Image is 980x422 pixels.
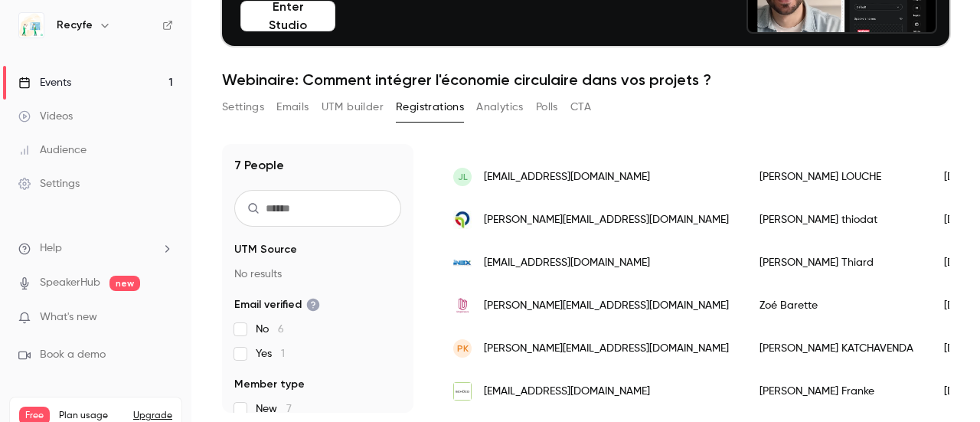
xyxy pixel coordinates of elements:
[109,276,140,291] span: new
[234,242,297,257] span: UTM Source
[536,95,558,119] button: Polls
[40,240,62,257] span: Help
[570,95,591,119] button: CTA
[744,155,929,198] div: [PERSON_NAME] LOUCHE
[222,95,264,119] button: Settings
[18,240,173,257] li: help-dropdown-opener
[453,296,472,315] img: utopreneurs.org
[19,13,44,38] img: Recyfe
[234,267,401,282] p: No results
[484,169,650,185] span: [EMAIL_ADDRESS][DOMAIN_NAME]
[278,324,284,335] span: 6
[453,211,472,229] img: qivy.fr
[234,377,305,392] span: Member type
[18,75,71,90] div: Events
[322,95,384,119] button: UTM builder
[744,241,929,284] div: [PERSON_NAME] Thiard
[18,142,87,158] div: Audience
[18,109,73,124] div: Videos
[133,410,172,422] button: Upgrade
[40,275,100,291] a: SpeakerHub
[256,401,292,417] span: New
[484,341,729,357] span: [PERSON_NAME][EMAIL_ADDRESS][DOMAIN_NAME]
[484,298,729,314] span: [PERSON_NAME][EMAIL_ADDRESS][DOMAIN_NAME]
[744,284,929,327] div: Zoé Barette
[453,382,472,401] img: schueco.com
[59,410,124,422] span: Plan usage
[240,1,335,31] button: Enter Studio
[281,348,285,359] span: 1
[484,212,729,228] span: [PERSON_NAME][EMAIL_ADDRESS][DOMAIN_NAME]
[484,255,650,271] span: [EMAIL_ADDRESS][DOMAIN_NAME]
[276,95,309,119] button: Emails
[256,346,285,361] span: Yes
[222,70,949,89] h1: Webinaire: Comment intégrer l'économie circulaire dans vos projets ?
[286,404,292,414] span: 7
[476,95,524,119] button: Analytics
[744,327,929,370] div: [PERSON_NAME] KATCHAVENDA
[57,18,93,33] h6: Recyfe
[396,95,464,119] button: Registrations
[18,176,80,191] div: Settings
[234,297,320,312] span: Email verified
[457,342,469,355] span: PK
[234,156,284,175] h1: 7 People
[256,322,284,337] span: No
[40,347,106,363] span: Book a demo
[744,198,929,241] div: [PERSON_NAME] thiodat
[155,311,173,325] iframe: Noticeable Trigger
[40,309,97,325] span: What's new
[484,384,650,400] span: [EMAIL_ADDRESS][DOMAIN_NAME]
[744,370,929,413] div: [PERSON_NAME] Franke
[453,254,472,272] img: inex.fr
[458,170,468,184] span: JL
